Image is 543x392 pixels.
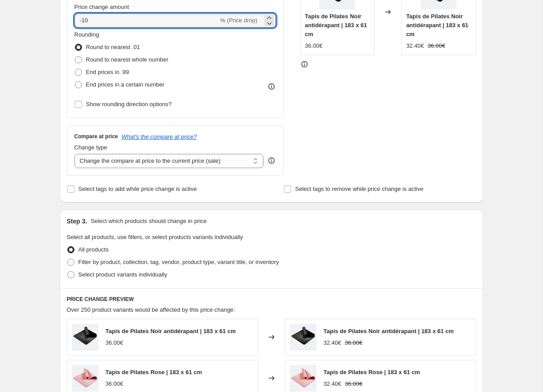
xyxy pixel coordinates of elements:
[67,296,476,303] h6: PRICE CHANGE PREVIEW
[106,338,123,347] div: 36.00€
[305,41,323,50] div: 36.00€
[74,144,107,151] span: Change type
[406,13,468,37] span: Tapis de Pilates Noir antidérapant | 183 x 61 cm
[428,41,445,50] strike: 36.00€
[74,13,218,28] input: -15
[324,338,341,347] div: 32.40€
[290,324,317,351] img: Tapis-de-Pilates-Noir-antiderapant-183-x-61-cm-1468_80x.jpg
[305,13,367,37] span: Tapis de Pilates Noir antidérapant | 183 x 61 cm
[78,186,197,192] span: Select tags to add while price change is active
[74,133,118,140] h3: Compare at price
[267,156,276,165] div: help
[72,365,99,392] img: Tapis-de-Pilates-Rose-183-x-61-cm-0236_80x.jpg
[86,56,169,63] span: Round to nearest whole number
[78,246,109,253] span: All products
[74,31,99,38] span: Rounding
[324,369,420,375] span: Tapis de Pilates Rose | 183 x 61 cm
[106,328,236,334] span: Tapis de Pilates Noir antidérapant | 183 x 61 cm
[78,259,279,265] span: Filter by product, collection, tag, vendor, product type, variant title, or inventory
[72,324,99,351] img: Tapis-de-Pilates-Noir-antiderapant-183-x-61-cm-1468_80x.jpg
[86,101,172,107] span: Show rounding direction options?
[345,338,362,347] strike: 36.00€
[345,380,362,388] strike: 36.00€
[67,217,87,226] h2: Step 3.
[290,365,317,392] img: Tapis-de-Pilates-Rose-183-x-61-cm-0236_80x.jpg
[86,81,165,88] span: End prices in a certain number
[106,369,202,375] span: Tapis de Pilates Rose | 183 x 61 cm
[106,380,123,388] div: 36.00€
[324,380,341,388] div: 32.40€
[220,17,257,24] span: % (Price drop)
[406,41,424,50] div: 32.40€
[86,69,129,75] span: End prices in .99
[324,328,454,334] span: Tapis de Pilates Noir antidérapant | 183 x 61 cm
[295,186,424,192] span: Select tags to remove while price change is active
[74,4,129,10] span: Price change amount
[122,133,197,140] button: What's the compare at price?
[67,306,235,313] span: Over 250 product variants would be affected by this price change:
[67,234,243,240] span: Select all products, use filters, or select products variants individually
[78,271,167,278] span: Select product variants individually
[86,44,140,50] span: Round to nearest .01
[90,217,206,226] p: Select which products should change in price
